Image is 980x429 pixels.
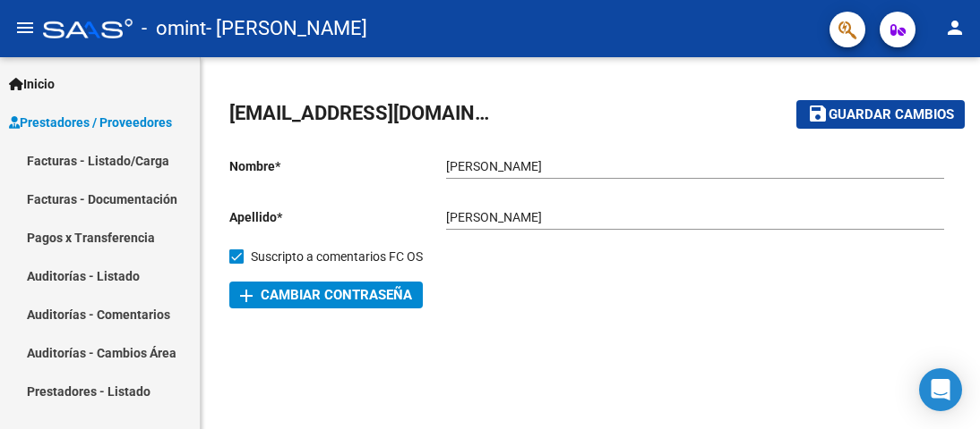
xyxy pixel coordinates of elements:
span: Inicio [9,74,55,94]
p: Apellido [229,207,446,227]
span: Cambiar Contraseña [240,287,412,303]
span: - omint [142,9,206,48]
span: Prestadores / Proveedores [9,113,172,132]
span: Guardar cambios [829,107,954,123]
div: Open Intercom Messenger [919,368,962,411]
span: [EMAIL_ADDRESS][DOMAIN_NAME] [229,102,545,124]
span: - [PERSON_NAME] [206,9,367,48]
mat-icon: menu [14,17,36,38]
button: Cambiar Contraseña [229,282,423,308]
mat-icon: save [807,103,829,124]
span: Suscripto a comentarios FC OS [251,246,423,267]
button: Guardar cambios [796,100,965,128]
mat-icon: person [944,17,966,38]
mat-icon: add [236,285,257,307]
p: Nombre [229,156,446,176]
